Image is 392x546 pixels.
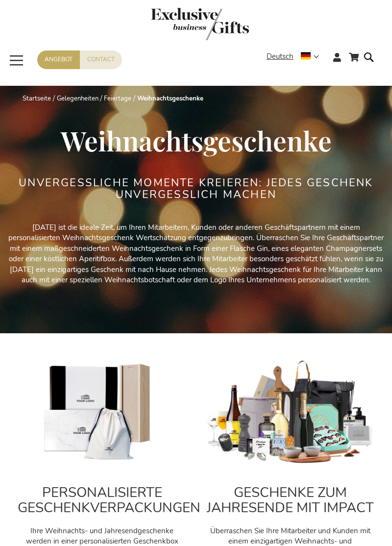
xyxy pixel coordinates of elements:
[104,94,131,103] a: Feiertage
[37,50,80,69] a: Angebot
[12,177,380,200] h2: UNVERGESSLICHE MOMENTE KREIEREN: JEDES GESCHENK UNVERGESSLICH MACHEN
[8,8,392,43] a: store logo
[8,223,384,286] p: [DATE] ist die ideale Zeit, um Ihren Mitarbeitern, Kunden oder anderen Geschäftspartnern mit eine...
[137,94,203,103] strong: Weihnachtsgeschenke
[23,94,51,103] a: Startseite
[18,485,186,516] h2: PERSONALISIERTE GESCHENKVERPACKUNGEN
[18,360,186,465] img: Personalised_gifts
[61,122,332,158] span: Weihnachtsgeschenke
[151,8,249,40] img: Exclusive Business gifts logo
[267,51,294,62] span: Deutsch
[206,485,374,516] h2: GESCHENKE ZUM JAHRESENDE MIT IMPACT
[80,50,122,69] a: Contact
[206,360,374,465] img: cadeau_personeel_medewerkers-kerst_1
[57,94,98,103] a: Gelegenheiten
